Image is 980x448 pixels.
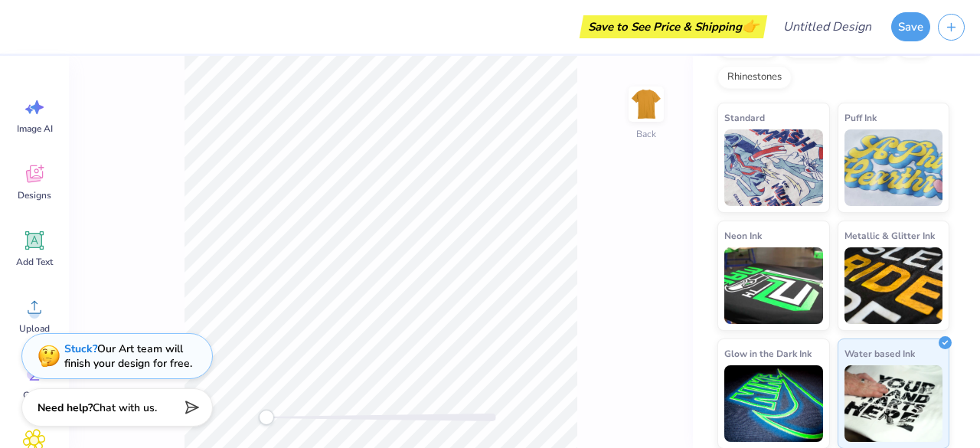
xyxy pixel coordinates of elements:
[844,129,943,206] img: Puff Ink
[844,247,943,324] img: Metallic & Glitter Ink
[771,11,884,42] input: Untitled Design
[844,110,877,126] span: Puff Ink
[724,110,765,126] span: Standard
[724,129,823,206] img: Standard
[724,345,812,361] span: Glow in the Dark Ink
[844,227,935,244] span: Metallic & Glitter Ink
[64,342,192,371] div: Our Art team will finish your design for free.
[631,89,661,119] img: Back
[636,127,656,141] div: Back
[717,66,792,89] div: Rhinestones
[724,247,823,324] img: Neon Ink
[93,401,157,415] span: Chat with us.
[17,123,53,135] span: Image AI
[64,342,97,356] strong: Stuck?
[19,322,50,335] span: Upload
[844,365,943,442] img: Water based Ink
[844,345,915,361] span: Water based Ink
[38,401,93,415] strong: Need help?
[16,256,53,268] span: Add Text
[724,365,823,442] img: Glow in the Dark Ink
[724,227,762,244] span: Neon Ink
[583,15,763,38] div: Save to See Price & Shipping
[891,12,930,41] button: Save
[259,410,274,425] div: Accessibility label
[742,17,759,35] span: 👉
[18,189,51,201] span: Designs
